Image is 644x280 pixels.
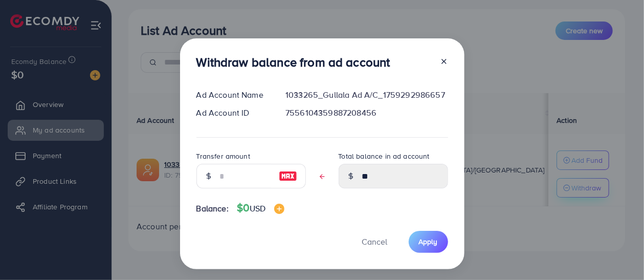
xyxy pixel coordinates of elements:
[188,107,278,119] div: Ad Account ID
[196,203,229,214] span: Balance:
[196,151,250,161] label: Transfer amount
[237,202,284,214] h4: $0
[250,203,265,214] span: USD
[279,170,297,182] img: image
[277,89,456,101] div: 1033265_Gullala Ad A/C_1759292986657
[349,231,401,253] button: Cancel
[274,204,284,214] img: image
[339,151,430,161] label: Total balance in ad account
[362,236,388,247] span: Cancel
[419,236,438,247] span: Apply
[601,234,636,272] iframe: Chat
[188,89,278,101] div: Ad Account Name
[409,231,448,253] button: Apply
[196,55,390,70] h3: Withdraw balance from ad account
[277,107,456,119] div: 7556104359887208456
